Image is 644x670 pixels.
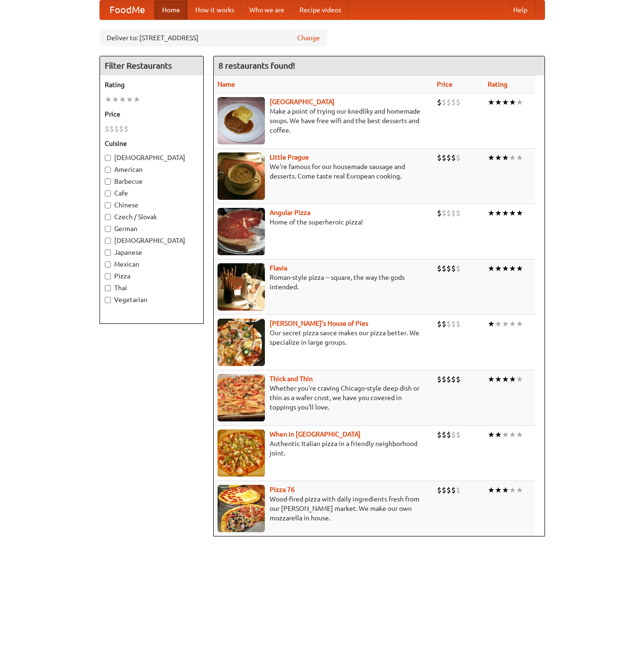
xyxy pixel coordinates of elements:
[451,485,456,495] li: $
[437,152,442,163] li: $
[218,374,265,421] img: thick.jpg
[218,107,430,135] p: Make a point of trying our knedlíky and homemade soups. We have free wifi and the best desserts a...
[502,152,509,163] li: ★
[218,485,265,532] img: pizza76.jpg
[509,319,516,329] li: ★
[495,208,502,218] li: ★
[270,153,309,161] a: Little Prague
[133,94,140,105] li: ★
[105,224,199,233] label: German
[456,319,461,329] li: $
[502,374,509,384] li: ★
[105,212,199,222] label: Czech / Slovak
[502,429,509,440] li: ★
[105,190,111,197] input: Cafe
[437,485,442,495] li: $
[495,485,502,495] li: ★
[105,238,111,244] input: [DEMOGRAPHIC_DATA]
[442,263,446,274] li: $
[105,297,111,303] input: Vegetarian
[105,153,199,162] label: [DEMOGRAPHIC_DATA]
[516,319,523,329] li: ★
[456,97,461,107] li: $
[516,429,523,440] li: ★
[488,152,495,163] li: ★
[292,0,349,19] a: Recipe videos
[509,152,516,163] li: ★
[105,165,199,174] label: American
[218,208,265,255] img: angular.jpg
[218,273,430,292] p: Roman-style pizza -- square, the way the gods intended.
[437,263,442,274] li: $
[270,320,368,327] a: [PERSON_NAME]'s House of Pies
[105,167,111,173] input: American
[495,263,502,274] li: ★
[105,295,199,304] label: Vegetarian
[105,139,199,148] h5: Cuisine
[270,375,313,383] b: Thick and Thin
[188,0,242,19] a: How it works
[218,328,430,347] p: Our secret pizza sauce makes our pizza better. We specialize in large groups.
[516,485,523,495] li: ★
[100,0,154,19] a: FoodMe
[242,0,292,19] a: Who we are
[446,429,451,440] li: $
[488,80,508,88] a: Rating
[218,97,265,144] img: czechpoint.jpg
[124,124,128,134] li: $
[502,97,509,107] li: ★
[105,124,109,134] li: $
[456,263,461,274] li: $
[119,124,124,134] li: $
[437,208,442,218] li: $
[516,374,523,384] li: ★
[446,152,451,163] li: $
[488,263,495,274] li: ★
[456,374,461,384] li: $
[100,56,203,75] h4: Filter Restaurants
[502,208,509,218] li: ★
[488,429,495,440] li: ★
[488,208,495,218] li: ★
[442,429,446,440] li: $
[446,485,451,495] li: $
[456,429,461,440] li: $
[270,98,335,106] a: [GEOGRAPHIC_DATA]
[488,485,495,495] li: ★
[218,429,265,477] img: wheninrome.jpg
[105,179,111,185] input: Barbecue
[437,374,442,384] li: $
[446,374,451,384] li: $
[105,236,199,245] label: [DEMOGRAPHIC_DATA]
[114,124,119,134] li: $
[437,97,442,107] li: $
[509,374,516,384] li: ★
[270,264,287,272] a: Flavia
[451,374,456,384] li: $
[456,152,461,163] li: $
[502,319,509,329] li: ★
[218,152,265,200] img: littleprague.jpg
[270,209,310,216] b: Angular Pizza
[437,429,442,440] li: $
[451,319,456,329] li: $
[437,319,442,329] li: $
[105,94,112,105] li: ★
[105,250,111,256] input: Japanese
[218,217,430,227] p: Home of the superheroic pizza!
[502,263,509,274] li: ★
[270,486,295,493] a: Pizza 76
[446,263,451,274] li: $
[218,263,265,311] img: flavia.jpg
[105,259,199,269] label: Mexican
[218,80,235,88] a: Name
[105,248,199,257] label: Japanese
[516,263,523,274] li: ★
[105,226,111,232] input: German
[270,430,361,438] b: When in [GEOGRAPHIC_DATA]
[105,200,199,210] label: Chinese
[218,61,295,70] ng-pluralize: 8 restaurants found!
